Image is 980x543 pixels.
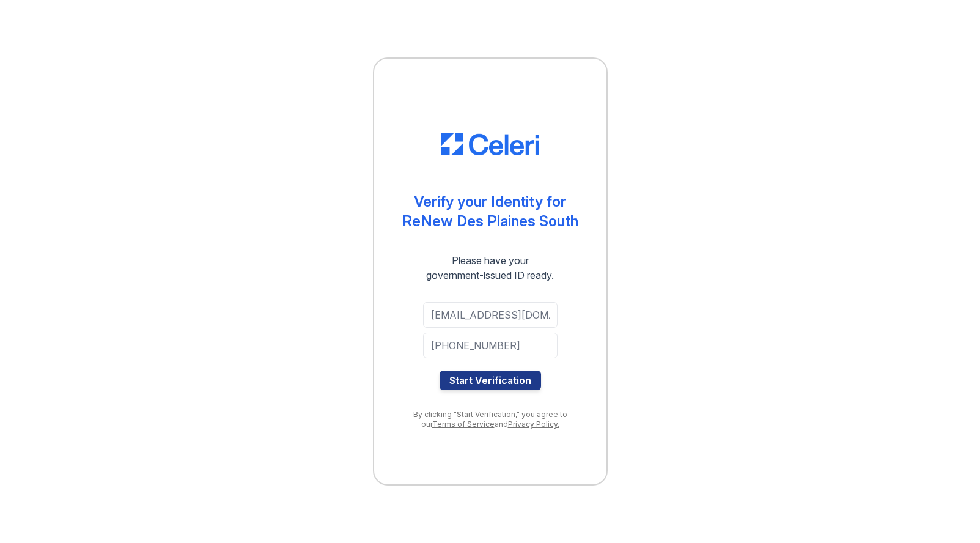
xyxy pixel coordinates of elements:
button: Start Verification [440,371,541,390]
div: Verify your Identity for ReNew Des Plaines South [402,192,578,231]
img: CE_Logo_Blue-a8612792a0a2168367f1c8372b55b34899dd931a85d93a1a3d3e32e68fde9ad4.png [441,133,539,155]
input: Email [423,302,558,328]
a: Terms of Service [432,419,495,429]
div: Please have your government-issued ID ready. [404,253,576,283]
a: Privacy Policy. [508,419,559,429]
input: Phone [423,333,558,358]
div: By clicking "Start Verification," you agree to our and [399,410,582,429]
